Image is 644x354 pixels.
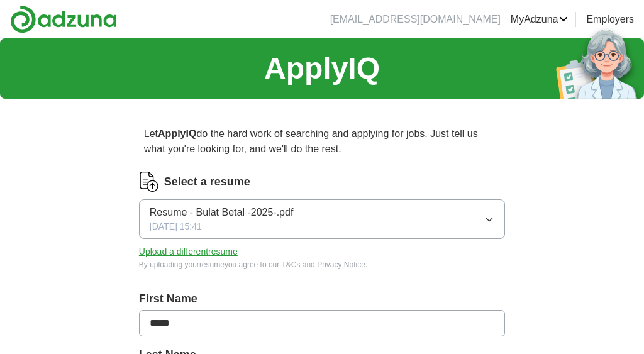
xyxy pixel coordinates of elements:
a: MyAdzuna [511,12,569,27]
label: Select a resume [164,174,250,191]
a: Employers [586,12,634,27]
a: T&Cs [281,260,300,269]
a: Privacy Notice [317,260,365,269]
button: Upload a differentresume [139,245,238,258]
span: Resume - Bulat Betal -2025-.pdf [150,205,294,220]
p: Let do the hard work of searching and applying for jobs. Just tell us what you're looking for, an... [139,121,505,162]
li: [EMAIL_ADDRESS][DOMAIN_NAME] [330,12,501,27]
img: CV Icon [139,172,159,192]
button: Resume - Bulat Betal -2025-.pdf[DATE] 15:41 [139,199,505,239]
label: First Name [139,290,505,307]
h1: ApplyIQ [264,46,380,91]
div: By uploading your resume you agree to our and . [139,259,505,270]
img: Adzuna logo [10,5,117,33]
span: [DATE] 15:41 [150,220,202,233]
strong: ApplyIQ [158,128,196,139]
